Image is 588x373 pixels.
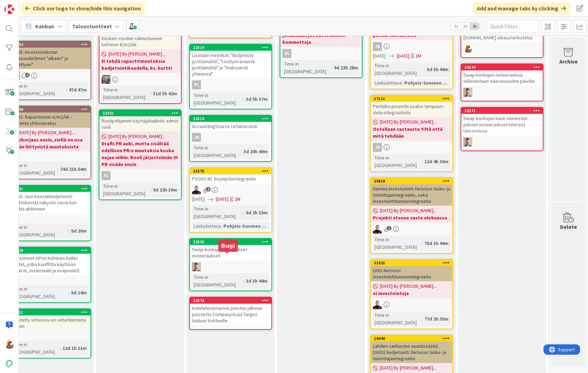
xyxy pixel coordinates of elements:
[423,315,450,323] div: 77d 2h 35m
[374,96,452,101] div: 17111
[244,209,269,216] div: 6d 2h 15m
[373,236,422,251] div: Time in [GEOGRAPHIC_DATA]
[403,79,449,87] div: Pohjois-Suomen ...
[9,247,90,254] div: 22428
[190,51,271,78] div: Lisätään metriikat: "Budjetista jyvittämättä", "Lisätyövarausta jyvittämättä" ja "maksuerät yhtee...
[190,45,271,51] div: 22519
[11,285,68,300] div: Time in [GEOGRAPHIC_DATA]
[373,42,382,51] div: JK
[99,171,181,180] div: sl
[192,262,201,271] img: TN
[9,71,90,80] div: sl
[9,186,90,192] div: 22431
[387,226,392,230] span: 1
[103,111,181,116] div: 22331
[189,167,272,233] a: 21575PSOAS BC kirjanpitointegraatioAA[DATE][DATE]2MTime in [GEOGRAPHIC_DATA]:6d 2h 15mLaskutettav...
[68,289,69,296] span: :
[425,66,450,73] div: 5d 3h 44m
[189,238,272,291] a: 22530Swap-korkojen virheelliset noteerauksetTNTime in [GEOGRAPHIC_DATA]:3d 3h 44m
[190,45,271,78] div: 22519Lisätään metriikat: "Budjetista jyvittämättä", "Lisätyövarausta jyvittämättä" ja "maksuerät ...
[192,133,201,142] div: JK
[234,196,240,203] div: 2M
[371,260,452,281] div: 21021LVAS Netvisor investointitunnusintegraatio
[69,289,88,296] div: 5d 14m
[373,52,386,60] span: [DATE]
[192,144,241,159] div: Time in [GEOGRAPHIC_DATA]
[8,106,91,179] a: 13158SPIKE: Raportoinnin e/m2/kk -laskenta yhtenäiseksi[DATE] By [PERSON_NAME]...Bugikorjaus ensi...
[9,106,90,128] div: 13158SPIKE: Raportoinnin e/m2/kk -laskenta yhtenäiseksi
[151,186,179,194] div: 9d 22h 30m
[402,79,403,87] span: :
[282,60,331,75] div: Time in [GEOGRAPHIC_DATA]
[8,41,91,100] a: 21652SPIKE: Investointilistan pvmsuodattimet "alkaen" ja "päättyen"slTime in [GEOGRAPHIC_DATA]:47...
[190,297,271,304] div: 22572
[11,136,88,150] b: Bugikorjaus ensin, siellä on osa tähän liittyvistä muutoksista
[373,290,450,297] b: ei investointeja
[397,52,409,60] span: [DATE]
[12,42,90,47] div: 21652
[244,95,269,103] div: 3d 5h 37m
[192,185,201,194] img: AA
[99,28,181,49] div: Kesken vuoden valmistuneen kohteen €/m2/kk
[464,65,543,70] div: 22544
[371,266,452,281] div: LVAS Netvisor investointitunnusintegraatio
[9,192,90,213] div: SPIKE: Uusi koostebudjetointi: syöttökentät näkyviin vasta kun kenttä aktiivinen
[374,179,452,184] div: 20818
[102,58,179,71] b: Ei tehdä raporttimuutoksia budjetointikaudella, ks. kortti
[216,196,229,203] span: [DATE]
[244,277,269,285] div: 3d 3h 44m
[374,261,452,265] div: 21021
[108,50,165,58] span: [DATE] By [PERSON_NAME]...
[9,106,90,112] div: 13158
[12,310,90,315] div: 22311
[193,116,271,121] div: 22514
[371,178,452,206] div: 20818Hamina Investoinnit: Netvisor lasku- ja toimittajaintegraatio, sekä investointitunnusintegra...
[35,22,54,30] span: Kanban
[190,174,271,183] div: PSOAS BC kirjanpitointegraatio
[9,112,90,128] div: SPIKE: Raportoinnin e/m2/kk -laskenta yhtenäiseksi
[373,62,424,77] div: Time in [GEOGRAPHIC_DATA]
[190,116,271,122] div: 22514
[461,88,543,97] div: TN
[192,273,243,288] div: Time in [GEOGRAPHIC_DATA]
[461,33,543,42] div: [DOMAIN_NAME] oikeustarkistelut
[99,27,182,104] a: Kesken vuoden valmistuneen kohteen €/m2/kk[DATE] By [PERSON_NAME]...Ei tehdä raporttimuutoksia bu...
[9,41,90,69] div: 21652SPIKE: Investointilistan pvmsuodattimet "alkaen" ja "päättyen"
[66,86,67,94] span: :
[189,297,272,330] a: 22572Kohdehistoriarivin poiston jälkeen poistettu CompanyId jää Target-tauluun kohteelle
[461,64,543,86] div: 22544Swap-korkojen noteerauksia tallennetaan tulevaisuuden päiville
[9,48,90,69] div: SPIKE: Investointilistan pvmsuodattimet "alkaen" ja "päättyen"
[190,304,271,325] div: Kohdehistoriarivin poiston jälkeen poistettu CompanyId jää Target-tauluun kohteelle
[11,341,60,356] div: Time in [GEOGRAPHIC_DATA]
[99,75,181,84] div: TK
[373,126,450,139] b: Ootellaan vastausta Y:ltä että mitä tehdään
[190,168,271,174] div: 21575
[371,96,452,117] div: 17111Pentaho-powerbi osaksi tampuuri-data-integraatiota
[69,227,88,235] div: 5d 20m
[560,223,577,231] div: Delete
[57,165,58,173] span: :
[193,298,271,303] div: 22572
[150,90,151,97] span: :
[8,308,91,359] a: 22311Tyylitelty virhesivu eri virhetilanteita vartenTime in [GEOGRAPHIC_DATA]:12d 1h 11m
[423,158,450,165] div: 12d 4h 30m
[371,96,452,102] div: 17111
[67,86,88,94] div: 47d 47m
[463,88,472,97] img: TN
[11,223,68,238] div: Time in [GEOGRAPHIC_DATA]
[4,4,14,14] img: Visit kanbanzone.com
[190,122,271,131] div: AccountingSource refaktorointi
[374,336,452,341] div: 16940
[371,342,452,363] div: Lahden vanhusten asuntosäätiö (LVAS) budjetointi: Netvisor lasku- ja toimittajaintegraatio
[4,359,14,369] img: avatar
[12,186,90,191] div: 22431
[380,207,436,214] span: [DATE] By [PERSON_NAME]...
[373,225,382,234] img: AA
[461,63,543,101] a: 22544Swap-korkojen noteerauksia tallennetaan tulevaisuuden päivilleTN
[461,137,543,146] div: TN
[371,300,452,309] div: AA
[282,49,291,58] div: sl
[463,137,472,146] img: TN
[102,86,150,101] div: Time in [GEOGRAPHIC_DATA]
[373,79,402,87] div: Laskutettava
